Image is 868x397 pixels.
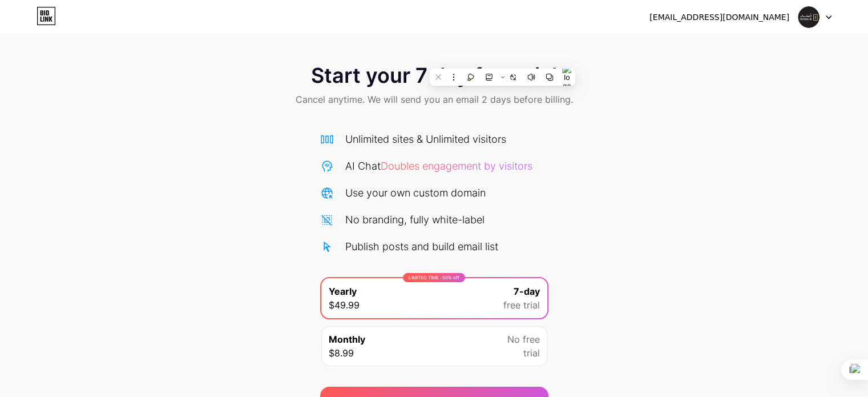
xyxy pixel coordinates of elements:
span: $49.99 [329,298,360,312]
span: 7-day [514,284,540,298]
span: free trial [503,298,540,312]
span: trial [523,346,540,360]
img: DUSSUR [798,6,819,28]
div: LIMITED TIME : 50% off [403,273,465,282]
div: Use your own custom domain [345,185,486,200]
div: No branding, fully white-label [345,212,485,227]
div: Unlimited sites & Unlimited visitors [345,131,506,147]
span: Cancel anytime. We will send you an email 2 days before billing. [296,93,573,106]
span: No free [507,332,540,346]
span: $8.99 [329,346,354,360]
div: [EMAIL_ADDRESS][DOMAIN_NAME] [649,11,789,23]
span: Yearly [329,284,357,298]
span: Doubles engagement by visitors [381,160,532,172]
span: Monthly [329,332,365,346]
div: Publish posts and build email list [345,239,498,254]
div: AI Chat [345,158,532,174]
span: Start your 7 day free trial [311,64,557,87]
